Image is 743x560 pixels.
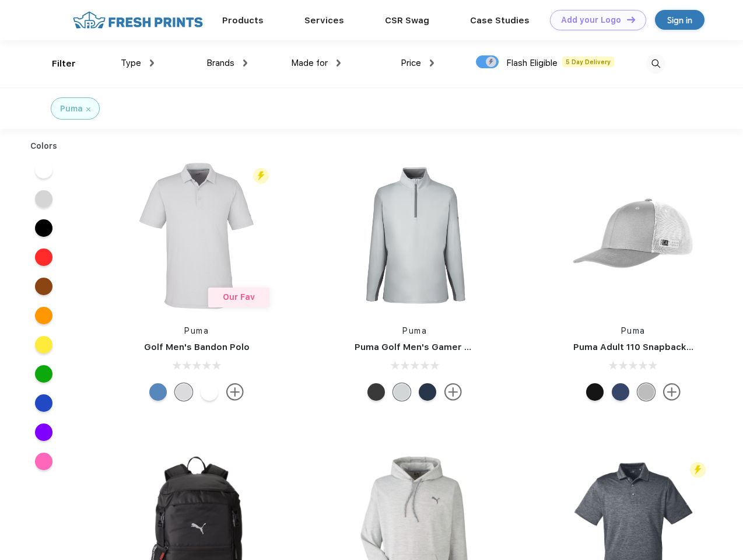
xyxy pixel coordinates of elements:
div: Sign in [667,13,692,27]
div: Quarry with Brt Whit [637,383,655,401]
div: Bright White [201,383,218,401]
div: Puma [60,103,83,115]
img: flash_active_toggle.svg [690,462,706,478]
div: Colors [22,140,66,152]
img: flash_active_toggle.svg [253,168,269,184]
a: Puma Golf Men's Gamer Golf Quarter-Zip [355,342,539,352]
span: Type [121,58,141,68]
div: Lake Blue [149,383,167,401]
div: Navy Blazer [419,383,436,401]
span: Brands [206,58,234,68]
img: dropdown.png [337,60,341,66]
span: 5 Day Delivery [562,57,614,67]
img: DT [627,16,635,23]
a: Puma [621,326,646,335]
div: Pma Blk with Pma Blk [586,383,604,401]
img: filter_cancel.svg [86,107,90,111]
img: fo%20logo%202.webp [69,10,206,30]
img: dropdown.png [150,60,154,66]
span: Price [401,58,421,68]
img: more.svg [663,383,681,401]
a: Sign in [655,10,705,30]
div: High Rise [175,383,192,401]
a: Products [222,15,264,26]
img: more.svg [226,383,244,401]
img: func=resize&h=266 [556,158,711,313]
a: Puma [402,326,427,335]
div: Puma Black [367,383,385,401]
a: Golf Men's Bandon Polo [144,342,250,352]
div: Peacoat with Qut Shd [612,383,629,401]
img: func=resize&h=266 [337,158,492,313]
img: func=resize&h=266 [119,158,274,313]
a: Services [304,15,344,26]
span: Flash Eligible [506,58,558,68]
img: desktop_search.svg [646,54,665,73]
img: dropdown.png [430,60,434,66]
a: CSR Swag [385,15,429,26]
span: Made for [291,58,328,68]
img: dropdown.png [243,60,247,66]
a: Puma [184,326,209,335]
img: more.svg [444,383,462,401]
div: High Rise [393,383,411,401]
div: Filter [52,57,76,71]
span: Our Fav [223,292,255,302]
div: Add your Logo [561,15,621,25]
